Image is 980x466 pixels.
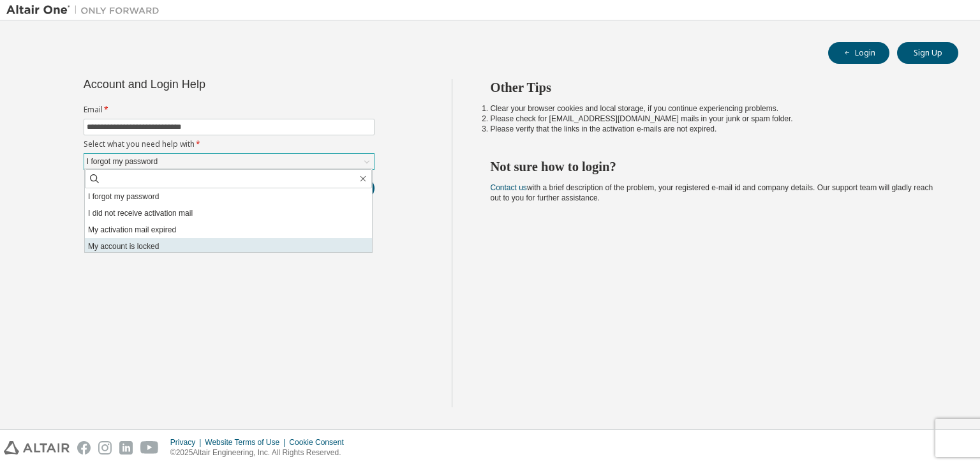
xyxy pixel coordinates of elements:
div: Privacy [170,437,205,447]
h2: Other Tips [491,79,936,96]
li: I forgot my password [85,188,372,205]
p: © 2025 Altair Engineering, Inc. All Rights Reserved. [170,447,352,458]
div: I forgot my password [84,154,374,169]
li: Please check for [EMAIL_ADDRESS][DOMAIN_NAME] mails in your junk or spam folder. [491,114,936,124]
img: youtube.svg [140,441,159,455]
button: Login [828,42,889,64]
img: instagram.svg [98,441,112,455]
a: Contact us [491,183,527,192]
li: Clear your browser cookies and local storage, if you continue experiencing problems. [491,103,936,114]
button: Sign Up [897,42,958,64]
img: facebook.svg [77,441,91,455]
img: linkedin.svg [119,441,133,455]
div: I forgot my password [85,154,160,169]
div: Account and Login Help [84,79,316,89]
li: Please verify that the links in the activation e-mails are not expired. [491,124,936,134]
img: Altair One [6,4,166,17]
label: Select what you need help with [84,139,375,149]
span: with a brief description of the problem, your registered e-mail id and company details. Our suppo... [491,183,933,202]
div: Cookie Consent [289,437,351,447]
img: altair_logo.svg [4,441,70,455]
label: Email [84,105,375,115]
div: Website Terms of Use [205,437,289,447]
h2: Not sure how to login? [491,158,936,175]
